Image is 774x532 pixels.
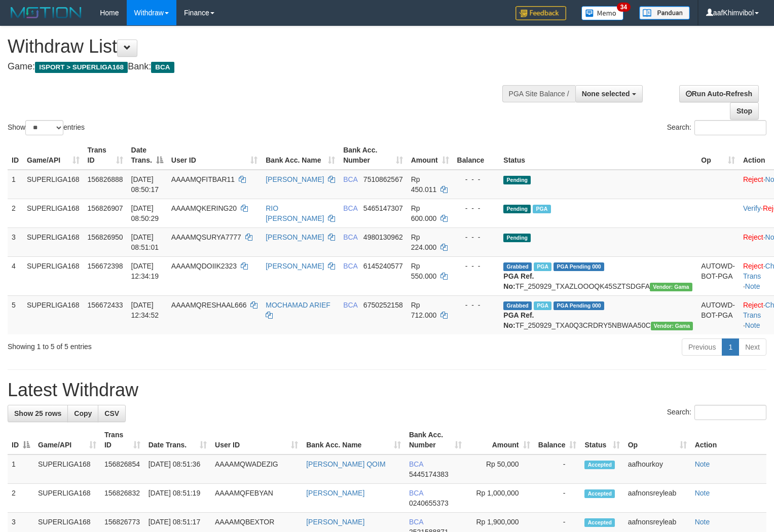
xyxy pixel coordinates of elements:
span: PGA Pending [554,301,604,310]
th: Game/API: activate to sort column ascending [23,141,84,170]
td: TF_250929_TXAZLOOOQK45SZTSDGFA [499,256,697,295]
td: 156826832 [100,484,144,513]
input: Search: [694,120,766,135]
th: Amount: activate to sort column ascending [466,426,534,454]
td: 2 [8,199,23,227]
span: Grabbed [503,301,532,310]
a: [PERSON_NAME] [266,262,324,270]
img: MOTION_logo.png [8,5,85,20]
td: AUTOWD-BOT-PGA [697,295,739,334]
td: SUPERLIGA168 [23,295,84,334]
a: Reject [743,233,763,241]
td: SUPERLIGA168 [23,227,84,256]
label: Search: [667,120,766,135]
a: Reject [743,301,763,309]
span: AAAAMQSURYA7777 [171,233,241,241]
th: Trans ID: activate to sort column ascending [100,426,144,454]
th: Bank Acc. Name: activate to sort column ascending [262,141,339,170]
th: Game/API: activate to sort column ascending [34,426,100,454]
span: Copy 6750252158 to clipboard [363,301,403,309]
span: 156826950 [88,233,123,241]
span: Rp 600.000 [411,204,437,222]
div: - - - [457,232,496,242]
label: Show entries [8,120,85,135]
img: panduan.png [639,6,690,20]
th: Status: activate to sort column ascending [580,426,623,454]
span: BCA [409,489,423,497]
td: SUPERLIGA168 [34,484,100,513]
img: Button%20Memo.svg [581,6,624,20]
span: BCA [151,62,174,73]
span: Copy 5445174383 to clipboard [409,470,449,478]
td: - [534,484,581,513]
span: Vendor URL: https://trx31.1velocity.biz [650,283,692,291]
td: SUPERLIGA168 [23,199,84,227]
span: 156826888 [88,175,123,183]
a: Note [695,518,710,526]
th: User ID: activate to sort column ascending [167,141,262,170]
span: Copy 4980130962 to clipboard [363,233,403,241]
td: 5 [8,295,23,334]
span: BCA [343,204,357,212]
td: 2 [8,484,34,513]
a: Reject [743,175,763,183]
span: [DATE] 08:51:01 [131,233,159,251]
span: Grabbed [503,262,532,271]
span: BCA [343,233,357,241]
span: Rp 450.011 [411,175,437,194]
td: [DATE] 08:51:19 [144,484,211,513]
select: Showentries [25,120,63,135]
th: Amount: activate to sort column ascending [407,141,453,170]
a: Next [739,338,766,356]
div: - - - [457,203,496,213]
span: CSV [104,409,119,417]
span: [DATE] 12:34:19 [131,262,159,280]
span: BCA [409,518,423,526]
a: CSV [98,405,126,422]
a: Run Auto-Refresh [679,85,759,102]
td: 3 [8,227,23,256]
span: Copy [74,409,92,417]
span: Copy 7510862567 to clipboard [363,175,403,183]
td: Rp 1,000,000 [466,484,534,513]
span: Rp 712.000 [411,301,437,319]
span: 34 [617,3,631,12]
a: 1 [722,338,739,356]
span: [DATE] 12:34:52 [131,301,159,319]
th: Date Trans.: activate to sort column descending [127,141,167,170]
span: Vendor URL: https://trx31.1velocity.biz [651,322,693,330]
td: - [534,454,581,484]
td: SUPERLIGA168 [34,454,100,484]
span: Copy 6145240577 to clipboard [363,262,403,270]
span: [DATE] 08:50:17 [131,175,159,194]
a: Show 25 rows [8,405,68,422]
th: Action [691,426,766,454]
span: BCA [343,175,357,183]
span: [DATE] 08:50:29 [131,204,159,222]
td: 4 [8,256,23,295]
a: Stop [730,102,759,120]
span: Pending [503,176,531,184]
span: Accepted [584,461,615,469]
a: RIO [PERSON_NAME] [266,204,324,222]
td: aafnonsreyleab [624,484,691,513]
span: 156826907 [88,204,123,212]
img: Feedback.jpg [515,6,566,20]
th: Bank Acc. Name: activate to sort column ascending [302,426,405,454]
div: Showing 1 to 5 of 5 entries [8,337,315,352]
th: Balance: activate to sort column ascending [534,426,581,454]
a: Note [745,282,760,290]
th: Trans ID: activate to sort column ascending [84,141,127,170]
a: [PERSON_NAME] [266,175,324,183]
a: MOCHAMAD ARIEF [266,301,330,309]
h4: Game: Bank: [8,62,506,72]
span: 156672398 [88,262,123,270]
a: [PERSON_NAME] QOIM [306,460,385,468]
td: [DATE] 08:51:36 [144,454,211,484]
th: Bank Acc. Number: activate to sort column ascending [339,141,407,170]
span: ISPORT > SUPERLIGA168 [35,62,128,73]
button: None selected [575,85,643,102]
td: SUPERLIGA168 [23,170,84,199]
td: SUPERLIGA168 [23,256,84,295]
a: Note [745,321,760,329]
